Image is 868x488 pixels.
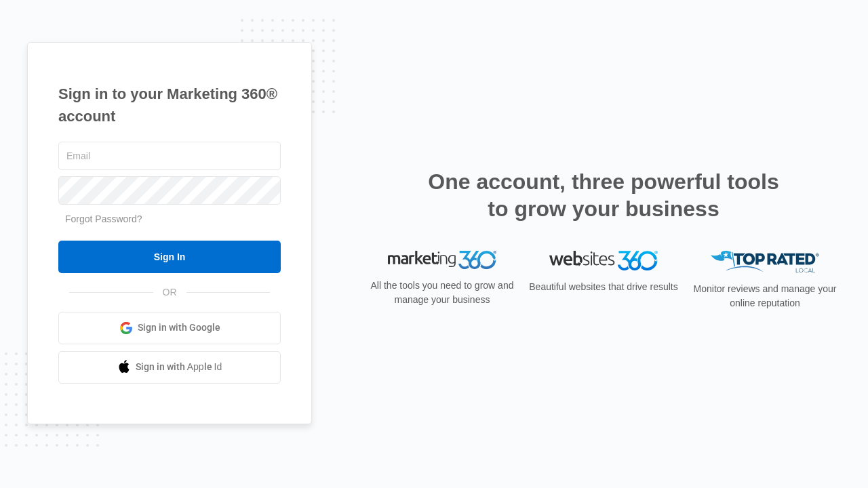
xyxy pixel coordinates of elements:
[136,360,222,374] span: Sign in with Apple Id
[58,83,281,127] h1: Sign in to your Marketing 360® account
[65,213,142,224] a: Forgot Password?
[424,168,783,222] h2: One account, three powerful tools to grow your business
[138,321,220,335] span: Sign in with Google
[58,312,281,344] a: Sign in with Google
[58,351,281,384] a: Sign in with Apple Id
[366,279,518,307] p: All the tools you need to grow and manage your business
[711,251,819,273] img: Top Rated Local
[153,285,186,300] span: OR
[388,251,496,270] img: Marketing 360
[549,251,658,270] img: Websites 360
[689,282,841,310] p: Monitor reviews and manage your online reputation
[58,142,281,170] input: Email
[58,241,281,273] input: Sign In
[528,280,679,294] p: Beautiful websites that drive results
